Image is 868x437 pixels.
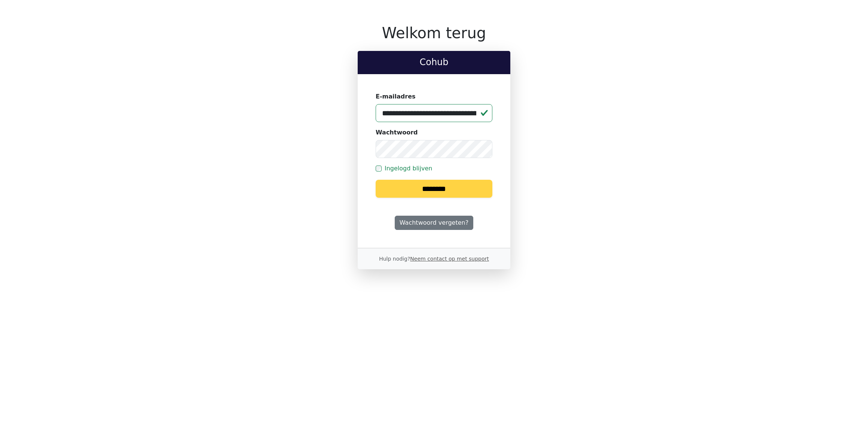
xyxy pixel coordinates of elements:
[379,256,489,262] small: Hulp nodig?
[385,164,432,173] label: Ingelogd blijven
[358,24,510,42] h1: Welkom terug
[410,256,489,262] a: Neem contact op met support
[364,57,504,68] h2: Cohub
[395,216,473,230] a: Wachtwoord vergeten?
[376,128,418,137] label: Wachtwoord
[376,92,416,101] label: E-mailadres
